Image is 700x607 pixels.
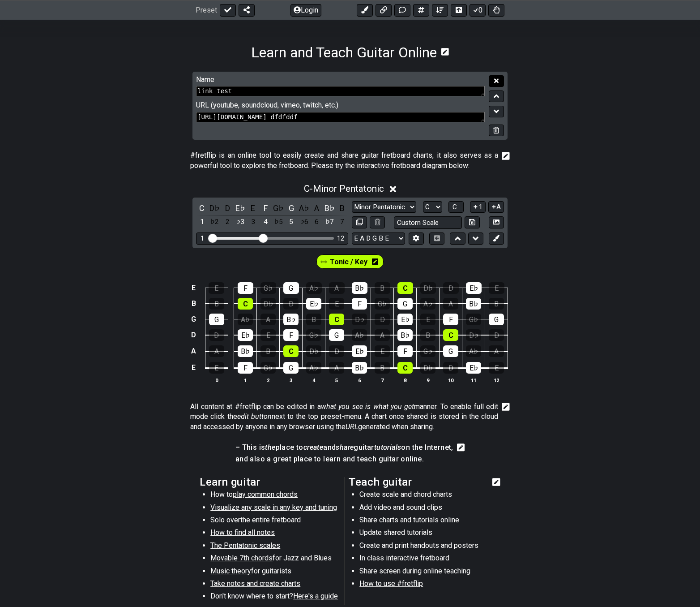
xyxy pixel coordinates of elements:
[465,216,480,228] button: Store user defined scale
[443,298,458,310] div: A
[306,329,321,341] div: G♭
[210,490,338,502] li: How to
[352,362,367,374] div: B♭
[457,443,465,453] i: Edit
[196,232,348,245] div: Visible fret range
[210,567,251,575] span: Music theory
[210,528,275,537] span: How to find all notes
[329,298,344,310] div: E
[349,477,489,487] h2: Teach guitar
[346,422,358,431] em: URL
[190,151,498,171] p: #fretflip is an online tool to easily create and share guitar fretboard charts, it also serves as...
[321,402,414,411] em: what you see is what you get
[450,232,465,245] button: Move up
[489,362,504,374] div: E
[359,553,487,566] li: In class interactive fretboard
[201,235,204,242] div: 1
[210,541,280,550] span: The Pentatonic scales
[311,216,323,228] div: toggle scale degree
[238,362,253,374] div: F
[376,4,392,16] button: Add media link
[359,566,487,579] li: Share screen during online teaching
[209,282,224,294] div: E
[489,75,504,87] button: Close
[374,443,401,452] em: tutorials
[324,216,335,228] div: toggle scale degree
[397,314,413,325] div: E♭
[286,216,297,228] div: toggle scale degree
[235,202,246,214] div: toggle pitch class
[283,329,299,341] div: F
[375,314,390,325] div: D
[283,282,299,294] div: G
[257,376,280,385] th: 2
[220,4,236,16] button: Done edit!
[234,376,257,385] th: 1
[329,282,345,294] div: A
[443,362,458,374] div: D
[273,216,284,228] div: toggle scale degree
[375,345,390,357] div: E
[235,443,453,466] span: Click to edit
[196,112,485,122] textarea: [URL][DOMAIN_NAME] dfdfddf
[320,258,327,266] i: Drag and drop to re-order
[443,314,458,325] div: F
[492,477,500,488] i: Edit
[311,202,323,214] div: toggle pitch class
[283,345,299,357] div: C
[372,255,378,268] i: Edit marker
[359,579,423,588] span: How to use #fretflip
[209,362,224,374] div: E
[489,298,504,310] div: B
[337,202,348,214] div: toggle pitch class
[359,515,487,528] li: Share charts and tutorials online
[222,202,233,214] div: toggle pitch class
[196,101,479,110] span: URL (youtube, soundcloud, vimeo, twitch, etc.)
[489,106,504,118] button: Move down
[325,376,348,385] th: 5
[306,298,321,310] div: E♭
[306,345,321,357] div: D♭
[247,216,259,228] div: toggle scale degree
[420,282,436,294] div: D♭
[303,443,323,452] em: create
[485,376,508,385] th: 12
[420,345,435,357] div: G♭
[337,216,348,228] div: toggle scale degree
[451,4,467,16] button: Toggle horizontal chord view
[357,4,373,16] button: Add an identical marker to each fretkit.
[371,376,394,385] th: 7
[238,329,253,341] div: E♭
[209,298,224,310] div: B
[429,232,444,245] button: Toggle horizontal chord view
[489,125,504,137] button: Delete
[420,329,435,341] div: B
[188,343,199,359] td: A
[336,443,354,452] em: share
[502,151,510,161] i: Edit
[283,314,299,325] div: B♭
[283,362,299,374] div: G
[196,216,208,228] div: toggle scale degree
[188,280,199,296] td: E
[359,490,487,502] li: Create scale and chord charts
[205,376,228,385] th: 0
[502,402,510,413] i: Edit
[409,232,424,245] button: Edit Tuning
[394,376,417,385] th: 8
[466,362,481,374] div: E♭
[420,314,435,325] div: E
[352,314,367,325] div: D♭
[432,4,448,16] button: Open sort Window
[238,314,253,325] div: A♭
[375,329,390,341] div: A
[190,402,498,432] p: All content at #fretflip can be edited in a manner. To enable full edit mode click the next to th...
[352,329,367,341] div: A♭
[417,376,440,385] th: 9
[196,86,485,96] textarea: link test
[375,362,390,374] div: B
[359,528,487,540] li: Update shared tutorials
[352,282,367,294] div: B♭
[260,202,272,214] div: toggle pitch class
[489,329,504,341] div: D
